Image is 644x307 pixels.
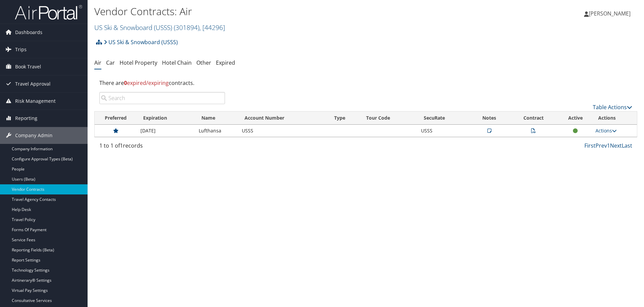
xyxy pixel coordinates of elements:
a: 1 [607,142,610,149]
th: Expiration: activate to sort column ascending [137,112,195,125]
td: Lufthansa [195,125,238,137]
div: There are contracts. [94,74,637,92]
th: Preferred: activate to sort column ascending [95,112,137,125]
a: US Ski & Snowboard (USSS) [94,23,225,32]
span: Book Travel [15,58,41,75]
td: [DATE] [137,125,195,137]
td: USSS [418,125,471,137]
th: Contract: activate to sort column ascending [508,112,559,125]
span: Trips [15,41,27,58]
span: ( 301894 ) [174,23,199,32]
a: Air [94,59,101,66]
th: Active: activate to sort column ascending [559,112,592,125]
div: 1 to 1 of records [99,142,225,153]
span: Reporting [15,110,37,127]
a: First [584,142,595,149]
a: Table Actions [593,103,632,111]
span: [PERSON_NAME] [589,10,631,17]
a: Other [196,59,211,66]
strong: 0 [124,79,127,87]
span: Risk Management [15,93,56,110]
span: 1 [120,142,123,149]
a: Next [610,142,622,149]
a: Last [622,142,632,149]
span: Travel Approval [15,75,51,92]
a: Hotel Property [120,59,157,66]
th: Actions [592,112,637,125]
a: Actions [595,127,617,134]
img: airportal-logo.png [15,4,82,20]
th: SecuRate: activate to sort column ascending [418,112,471,125]
th: Tour Code: activate to sort column descending [360,112,418,125]
th: Account Number: activate to sort column ascending [238,112,328,125]
th: Notes: activate to sort column ascending [471,112,508,125]
td: USSS [238,125,328,137]
a: Car [106,59,115,66]
th: Type: activate to sort column ascending [328,112,360,125]
a: Prev [595,142,607,149]
a: US Ski & Snowboard (USSS) [104,35,178,49]
span: expired/expiring [124,79,169,87]
h1: Vendor Contracts: Air [94,4,456,19]
span: Company Admin [15,127,53,144]
a: [PERSON_NAME] [584,3,637,24]
a: Expired [216,59,235,66]
a: Hotel Chain [162,59,192,66]
span: Dashboards [15,24,42,41]
th: Name: activate to sort column ascending [195,112,238,125]
input: Search [99,92,225,104]
span: , [ 44296 ] [199,23,225,32]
